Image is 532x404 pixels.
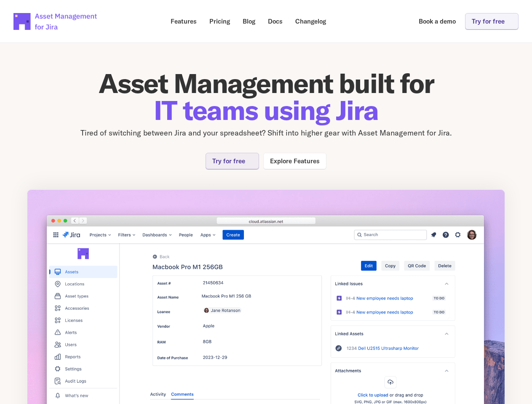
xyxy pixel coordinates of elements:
p: Try for free [472,18,505,24]
h1: Asset Management built for [27,70,505,124]
a: Book a demo [413,13,462,29]
a: Try for free [465,13,519,29]
a: Features [165,13,203,29]
p: Book a demo [419,18,456,24]
a: Changelog [289,13,332,29]
p: Pricing [209,18,230,24]
a: Docs [262,13,289,29]
p: Features [171,18,197,24]
span: IT teams using Jira [154,93,378,127]
p: Blog [243,18,255,24]
p: Changelog [295,18,326,24]
a: Explore Features [263,153,326,169]
p: Tired of switching between Jira and your spreadsheet? Shift into higher gear with Asset Managemen... [27,127,505,139]
a: Pricing [203,13,236,29]
a: Blog [237,13,261,29]
p: Explore Features [270,158,320,164]
a: Try for free [206,153,259,169]
p: Docs [268,18,283,24]
p: Try for free [212,158,245,164]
